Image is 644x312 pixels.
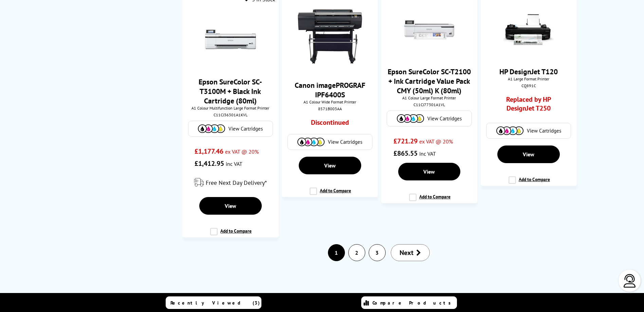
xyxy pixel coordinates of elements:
[210,228,252,241] label: Add to Compare
[225,202,236,209] span: View
[186,173,275,192] div: modal_delivery
[369,245,385,261] a: 3
[397,114,424,123] img: Cartridges
[490,126,567,135] a: View Cartridges
[195,147,223,156] span: £1,177.46
[409,194,450,207] label: Add to Compare
[228,125,263,132] span: View Cartridges
[509,176,550,189] label: Add to Compare
[372,300,455,306] span: Compare Products
[427,115,462,122] span: View Cartridges
[287,106,373,111] div: 8571B003AA
[195,159,224,168] span: £1,412.95
[166,296,261,309] a: Recently Viewed (3)
[311,118,349,127] p: Discontinued
[199,197,262,215] a: View
[497,145,560,163] a: View
[349,245,365,261] a: 2
[385,95,474,100] span: A1 Colour Large Format Printer
[310,188,351,200] label: Add to Compare
[298,4,362,69] img: IPF6400-front-small.jpg
[393,149,418,158] span: £865.55
[386,102,472,107] div: C11CJ77301A1VL
[486,83,572,88] div: CQ891C
[419,150,436,157] span: inc VAT
[206,179,267,187] span: Free Next Day Delivery*
[186,105,275,111] span: A1 Colour Multifunction Large Format Printer
[623,274,637,288] img: user-headset-light.svg
[523,151,534,158] span: View
[496,126,523,135] img: Cartridges
[297,138,325,146] img: Cartridges
[400,248,413,257] span: Next
[527,128,561,134] span: View Cartridges
[198,124,225,133] img: Cartridges
[187,112,273,117] div: C11CJ36301A1KVL
[390,114,468,123] a: View Cartridges
[423,168,435,175] span: View
[398,163,461,180] a: View
[391,244,430,261] a: Next
[328,139,362,145] span: View Cartridges
[192,124,269,133] a: View Cartridges
[199,77,262,105] a: Epson SureColor SC-T3100M + Black Ink Cartridge (80ml)
[419,138,453,145] span: ex VAT @ 20%
[388,67,471,95] a: Epson SureColor SC-T2100 + Ink Cartridge Value Pack CMY (50ml) K (80ml)
[299,157,361,174] a: View
[393,137,418,145] span: £721.29
[225,148,259,155] span: ex VAT @ 20%
[170,300,260,306] span: Recently Viewed (3)
[503,4,554,55] img: HP-T120-Front-Small.jpg
[361,296,457,309] a: Compare Products
[285,99,374,104] span: A1 Colour Wide Format Printer
[295,80,365,99] a: Canon imagePROGRAF IPF6400S
[484,76,573,81] span: A1 Large Format Printer
[493,95,565,116] a: Replaced by HP DesignJet T250
[291,138,369,146] a: View Cartridges
[404,4,455,55] img: Epson-SC-T2100-Front-Facing-Small.jpg
[324,162,336,169] span: View
[226,160,242,167] span: inc VAT
[205,15,256,65] img: Epson-SC-T3100M-Front-Small.jpg
[499,67,558,76] a: HP DesignJet T120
